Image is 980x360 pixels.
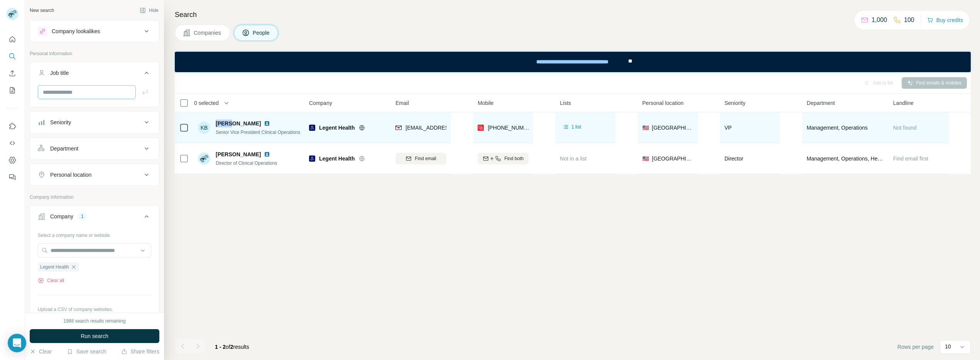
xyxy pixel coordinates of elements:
span: Senior Vice President Clinical Operations [216,130,300,135]
div: KB [198,122,210,134]
span: Director [725,155,743,162]
span: 1 list [571,123,581,130]
span: 🇺🇸 [642,155,649,162]
span: Lists [560,99,571,107]
span: Find both [504,155,524,162]
button: Clear all [38,277,64,284]
span: Director of Clinical Operations [216,161,277,166]
span: 2 [230,344,233,350]
span: People [253,29,270,37]
span: Run search [81,332,108,340]
img: provider findymail logo [395,124,402,132]
img: Logo of Legent Health [309,125,315,131]
span: Mobile [478,99,493,107]
button: Enrich CSV [6,66,19,80]
span: Legent Health [40,264,69,270]
span: [GEOGRAPHIC_DATA] [652,155,693,162]
span: of [226,344,230,350]
span: Legent Health [319,155,355,162]
span: Company [309,99,332,107]
button: Company1 [30,207,159,229]
div: Open Intercom Messenger [8,334,26,352]
button: Company lookalikes [30,22,159,41]
button: Save search [67,348,106,355]
img: LinkedIn logo [264,151,270,157]
button: Department [30,139,159,158]
span: Rows per page [897,343,934,351]
p: 10 [945,343,951,350]
span: results [215,344,249,350]
button: Clear [30,348,52,355]
button: Seniority [30,113,159,132]
button: Find both [478,153,529,164]
span: Companies [194,29,222,37]
button: Use Surfe API [6,136,19,150]
div: Personal location [50,171,91,179]
span: VP [725,125,732,131]
span: Landline [893,99,914,107]
span: [PHONE_NUMBER] [488,125,536,131]
div: Select a company name or website [38,229,151,239]
button: Feedback [6,170,19,184]
span: Personal location [642,99,684,107]
img: LinkedIn logo [264,120,270,127]
span: 🇺🇸 [642,124,649,132]
button: Run search [30,329,159,343]
span: Find email first [893,155,928,162]
button: Share filters [121,348,159,355]
button: My lists [6,83,19,97]
span: [EMAIL_ADDRESS][DOMAIN_NAME] [406,125,497,131]
span: 0 selected [194,99,219,107]
div: Seniority [50,118,71,126]
span: Not in a list [560,155,586,162]
span: Legent Health [319,124,355,132]
div: Company [50,213,73,220]
div: Department [50,145,78,152]
button: Dashboard [6,153,19,167]
div: 1 [78,213,87,220]
button: Personal location [30,166,159,184]
img: provider prospeo logo [478,124,484,132]
span: Not found [893,125,917,131]
iframe: Banner [175,52,971,72]
span: [GEOGRAPHIC_DATA] [652,124,693,132]
button: Use Surfe on LinkedIn [6,119,19,133]
span: Department [807,99,835,107]
span: Email [395,99,409,107]
div: Company lookalikes [52,27,100,35]
span: Management, Operations, Healthcare [807,155,884,162]
button: Quick start [6,32,19,46]
p: Upload a CSV of company websites. [38,306,151,313]
span: [PERSON_NAME] [216,120,261,127]
button: Find email [395,153,446,164]
button: Search [6,49,19,63]
button: Buy credits [927,15,963,25]
h4: Search [175,9,971,20]
span: Find email [415,155,436,162]
span: [PERSON_NAME] [216,150,261,158]
span: Seniority [725,99,745,107]
p: Company information [30,194,159,201]
span: Management, Operations [807,124,868,132]
p: 1,000 [872,15,887,25]
p: 100 [904,15,914,25]
div: Job title [50,69,69,77]
img: Logo of Legent Health [309,155,315,162]
span: 1 - 2 [215,344,226,350]
div: 1988 search results remaining [64,318,126,325]
img: Avatar [198,152,210,165]
p: Personal information [30,50,159,57]
div: New search [30,7,54,14]
button: Job title [30,64,159,85]
button: Hide [134,5,164,16]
